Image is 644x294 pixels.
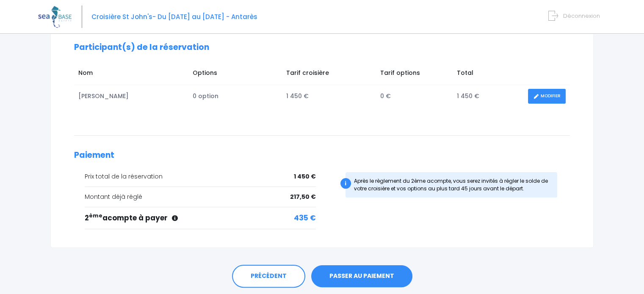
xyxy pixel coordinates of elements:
div: Montant déjà réglé [85,192,316,201]
td: Tarif croisière [282,64,376,85]
td: [PERSON_NAME] [74,85,188,108]
span: Croisière St John's- Du [DATE] au [DATE] - Antarès [91,12,257,21]
a: PRÉCÉDENT [232,265,305,288]
span: 1 450 € [294,172,316,181]
a: MODIFIER [528,89,566,104]
td: 0 € [376,85,453,108]
sup: ème [89,212,102,219]
td: 1 450 € [282,85,376,108]
span: 435 € [294,213,316,224]
span: 217,50 € [290,192,316,201]
td: Options [188,64,282,85]
span: 0 option [193,92,218,100]
div: i [340,178,351,189]
td: Nom [74,64,188,85]
span: Déconnexion [563,12,600,20]
div: Prix total de la réservation [85,172,316,181]
td: Total [453,64,524,85]
h2: Paiement [74,151,570,160]
div: 2 acompte à payer [85,213,316,224]
td: Tarif options [376,64,453,85]
a: PASSER AU PAIEMENT [311,265,412,287]
td: 1 450 € [453,85,524,108]
h2: Participant(s) de la réservation [74,43,570,52]
div: Après le règlement du 2ème acompte, vous serez invités à régler le solde de votre croisière et vo... [345,172,558,198]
